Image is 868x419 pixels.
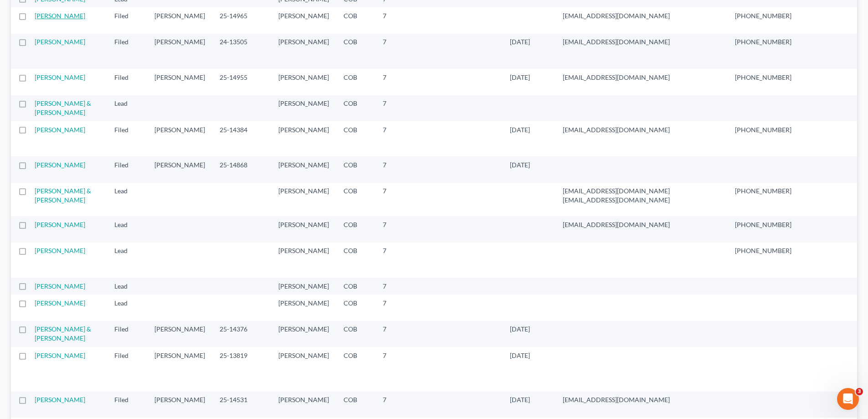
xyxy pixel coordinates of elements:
[503,34,555,69] td: [DATE]
[336,243,375,278] td: COB
[107,121,147,156] td: Filed
[107,95,147,121] td: Lead
[107,321,147,347] td: Filed
[375,321,421,347] td: 7
[212,392,271,418] td: 25-14531
[336,95,375,121] td: COB
[271,34,336,69] td: [PERSON_NAME]
[271,347,336,391] td: [PERSON_NAME]
[35,221,85,228] a: [PERSON_NAME]
[35,12,85,20] a: [PERSON_NAME]
[837,388,859,410] iframe: Intercom live chat
[336,278,375,295] td: COB
[563,37,720,47] pre: [EMAIL_ADDRESS][DOMAIN_NAME]
[212,321,271,347] td: 25-14376
[375,392,421,418] td: 7
[35,73,85,81] a: [PERSON_NAME]
[212,347,271,391] td: 25-13819
[35,126,85,134] a: [PERSON_NAME]
[212,34,271,69] td: 24-13505
[563,395,720,404] pre: [EMAIL_ADDRESS][DOMAIN_NAME]
[35,352,85,359] a: [PERSON_NAME]
[212,69,271,95] td: 25-14955
[107,392,147,418] td: Filed
[212,156,271,182] td: 25-14868
[107,278,147,295] td: Lead
[336,7,375,33] td: COB
[147,7,212,33] td: [PERSON_NAME]
[271,278,336,295] td: [PERSON_NAME]
[336,392,375,418] td: COB
[336,295,375,321] td: COB
[735,125,791,134] pre: [PHONE_NUMBER]
[375,95,421,121] td: 7
[336,121,375,156] td: COB
[503,121,555,156] td: [DATE]
[35,247,85,254] a: [PERSON_NAME]
[147,34,212,69] td: [PERSON_NAME]
[563,125,720,134] pre: [EMAIL_ADDRESS][DOMAIN_NAME]
[147,347,212,391] td: [PERSON_NAME]
[375,156,421,182] td: 7
[336,216,375,242] td: COB
[735,11,791,21] pre: [PHONE_NUMBER]
[271,7,336,33] td: [PERSON_NAME]
[35,396,85,403] a: [PERSON_NAME]
[503,156,555,182] td: [DATE]
[107,183,147,216] td: Lead
[35,161,85,169] a: [PERSON_NAME]
[375,278,421,295] td: 7
[563,73,720,82] pre: [EMAIL_ADDRESS][DOMAIN_NAME]
[375,295,421,321] td: 7
[336,183,375,216] td: COB
[336,347,375,391] td: COB
[271,156,336,182] td: [PERSON_NAME]
[212,7,271,33] td: 25-14965
[735,246,791,255] pre: [PHONE_NUMBER]
[107,347,147,391] td: Filed
[147,156,212,182] td: [PERSON_NAME]
[735,37,791,47] pre: [PHONE_NUMBER]
[375,216,421,242] td: 7
[271,183,336,216] td: [PERSON_NAME]
[107,69,147,95] td: Filed
[375,347,421,391] td: 7
[271,121,336,156] td: [PERSON_NAME]
[503,69,555,95] td: [DATE]
[107,7,147,33] td: Filed
[336,321,375,347] td: COB
[563,220,720,229] pre: [EMAIL_ADDRESS][DOMAIN_NAME]
[35,38,85,46] a: [PERSON_NAME]
[375,121,421,156] td: 7
[375,243,421,278] td: 7
[107,295,147,321] td: Lead
[375,7,421,33] td: 7
[271,392,336,418] td: [PERSON_NAME]
[856,388,863,395] span: 3
[35,325,91,342] a: [PERSON_NAME] & [PERSON_NAME]
[35,299,85,307] a: [PERSON_NAME]
[271,95,336,121] td: [PERSON_NAME]
[271,243,336,278] td: [PERSON_NAME]
[147,121,212,156] td: [PERSON_NAME]
[35,282,85,290] a: [PERSON_NAME]
[147,321,212,347] td: [PERSON_NAME]
[563,186,720,205] pre: [EMAIL_ADDRESS][DOMAIN_NAME] [EMAIL_ADDRESS][DOMAIN_NAME]
[735,73,791,82] pre: [PHONE_NUMBER]
[735,220,791,229] pre: [PHONE_NUMBER]
[271,321,336,347] td: [PERSON_NAME]
[503,321,555,347] td: [DATE]
[375,34,421,69] td: 7
[375,183,421,216] td: 7
[563,11,720,21] pre: [EMAIL_ADDRESS][DOMAIN_NAME]
[107,216,147,242] td: Lead
[271,69,336,95] td: [PERSON_NAME]
[212,121,271,156] td: 25-14384
[35,187,91,204] a: [PERSON_NAME] & [PERSON_NAME]
[147,392,212,418] td: [PERSON_NAME]
[336,156,375,182] td: COB
[147,69,212,95] td: [PERSON_NAME]
[336,69,375,95] td: COB
[35,99,91,116] a: [PERSON_NAME] & [PERSON_NAME]
[107,243,147,278] td: Lead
